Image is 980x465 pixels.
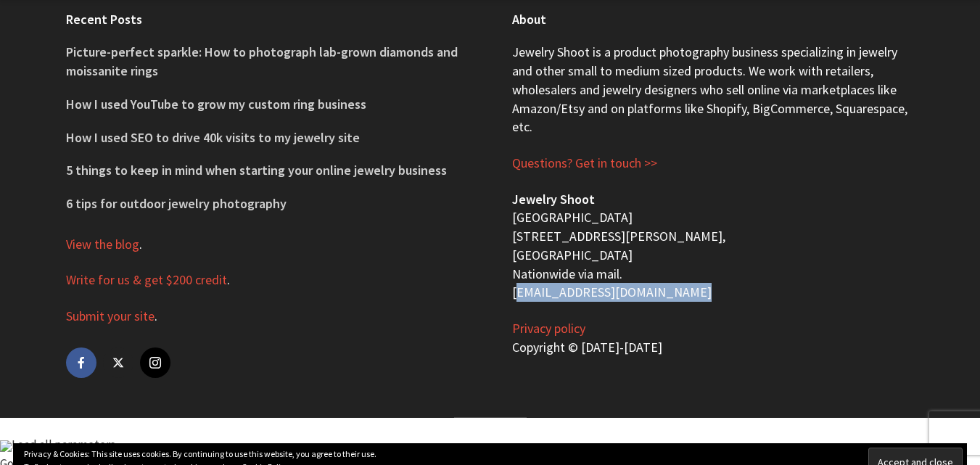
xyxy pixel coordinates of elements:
[140,347,170,378] a: instagram
[66,307,469,326] p: .
[66,271,227,289] a: Write for us & get $200 credit
[66,96,366,112] a: How I used YouTube to grow my custom ring business
[12,437,115,453] span: Load all parameters
[66,235,469,254] p: .
[512,320,585,337] a: Privacy policy
[512,191,595,207] b: Jewelry Shoot
[512,190,915,302] p: [GEOGRAPHIC_DATA] [STREET_ADDRESS][PERSON_NAME], [GEOGRAPHIC_DATA] Nationwide via mail. [EMAIL_AD...
[66,44,458,79] a: Picture-perfect sparkle: How to photograph lab-grown diamonds and moissanite rings
[66,162,447,178] a: 5 things to keep in mind when starting your online jewelry business
[66,129,360,146] a: How I used SEO to drive 40k visits to my jewelry site
[512,43,915,136] p: Jewelry Shoot is a product photography business specializing in jewelry and other small to medium...
[512,10,915,28] h4: About
[512,319,915,356] p: Copyright © [DATE]-[DATE]
[66,236,139,253] a: View the blog
[66,195,287,212] a: 6 tips for outdoor jewelry photography
[66,10,469,28] h4: Recent Posts
[66,271,469,289] p: .
[103,347,133,378] a: twitter
[66,347,96,378] a: facebook
[512,155,657,172] a: Questions? Get in touch >>
[66,308,155,325] a: Submit your site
